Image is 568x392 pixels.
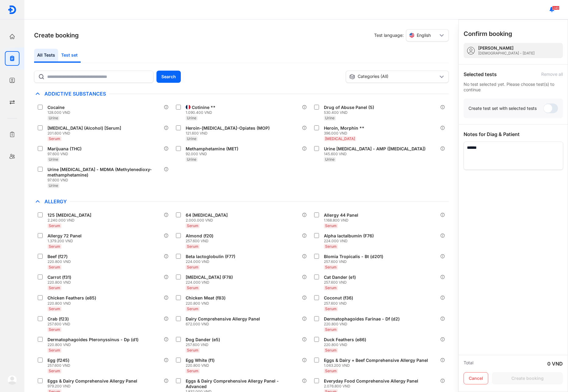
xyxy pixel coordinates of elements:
[186,280,235,285] div: 224.000 VND
[47,259,71,264] div: 220.800 VND
[324,152,428,156] div: 145.600 VND
[187,285,198,290] span: Serum
[47,384,140,389] div: 979.200 VND
[374,29,449,41] div: Test language:
[186,363,217,368] div: 220.800 VND
[192,105,216,110] div: Cotinine **
[186,358,215,363] div: Egg White (f1)
[186,301,228,306] div: 220.800 VND
[49,285,60,290] span: Serum
[47,125,121,131] div: [MEDICAL_DATA] (Alcohol) [Serum]
[325,265,337,269] span: Serum
[187,136,196,141] span: Urine
[49,136,60,141] span: Serum
[464,372,488,384] button: Cancel
[187,244,198,249] span: Serum
[49,369,60,373] span: Serum
[324,322,402,327] div: 220.800 VND
[186,131,272,136] div: 121.600 VND
[49,306,60,311] span: Serum
[49,244,60,249] span: Serum
[49,327,60,332] span: Serum
[464,360,473,367] div: Total
[324,378,418,384] div: Everyday Food Comprehensive Allergy Panel
[47,105,65,110] div: Cocaine
[464,71,497,78] div: Selected tests
[324,110,377,115] div: 530.400 VND
[186,316,260,322] div: Dairy Comprehensive Allergy Panel
[47,212,91,218] div: 125 [MEDICAL_DATA]
[47,322,71,327] div: 257.600 VND
[349,74,438,80] div: Categories (All)
[41,91,109,97] span: Addictive Substances
[187,157,196,162] span: Urine
[325,369,337,373] span: Serum
[47,110,70,115] div: 128.000 VND
[47,301,99,306] div: 220.800 VND
[324,316,400,322] div: Dermatophagoides Farinae - Df (d2)
[186,146,238,152] div: Methamphetamine (MET)
[186,254,235,259] div: Beta lactoglobulin (F77)
[47,363,72,368] div: 257.600 VND
[547,360,563,367] div: 0 VND
[47,280,74,285] div: 220.800 VND
[47,254,68,259] div: Beef (f27)
[47,275,71,280] div: Carrot (f31)
[324,280,358,285] div: 257.600 VND
[478,51,535,56] div: [DEMOGRAPHIC_DATA] - [DATE]
[324,146,426,152] div: Urine [MEDICAL_DATA] - AMP ([MEDICAL_DATA])
[324,212,358,218] div: Allergy 44 Panel
[478,45,535,51] div: [PERSON_NAME]
[325,116,335,120] span: Urine
[324,337,366,342] div: Duck Feathers (e86)
[47,146,82,152] div: Marijuana (THC)
[47,239,84,243] div: 1.379.200 VND
[187,348,198,352] span: Serum
[47,218,94,223] div: 2.240.000 VND
[49,183,58,188] span: Urine
[187,306,198,311] span: Serum
[156,71,181,83] button: Search
[186,342,223,347] div: 257.600 VND
[186,233,213,239] div: Almond (f20)
[49,116,58,120] span: Urine
[325,157,335,162] span: Urine
[324,233,374,239] div: Alpha lactalbumin (F76)
[47,295,96,301] div: Chicken Feathers (e85)
[468,106,537,111] div: Create test set with selected tests
[186,275,233,280] div: [MEDICAL_DATA] (F78)
[324,239,376,243] div: 224.000 VND
[541,72,563,77] div: Remove all
[324,342,369,347] div: 220.800 VND
[186,378,300,389] div: Eggs & Dairy Comprehensive Allergy Panel - Advanced
[325,223,337,228] span: Serum
[325,306,337,311] span: Serum
[325,285,337,290] span: Serum
[186,212,228,218] div: 64 [MEDICAL_DATA]
[47,233,82,239] div: Allergy 72 Panel
[41,198,70,205] span: Allergy
[492,372,563,384] button: Create booking
[324,218,361,223] div: 1.168.800 VND
[324,131,367,136] div: 396.000 VND
[324,275,356,280] div: Cat Dander (e1)
[324,105,374,110] div: Drug of Abuse Panel (5)
[47,358,69,363] div: Egg (f245)
[47,378,137,384] div: Eggs & Dairy Comprehensive Allergy Panel
[47,131,124,136] div: 201.600 VND
[325,136,355,141] span: [MEDICAL_DATA]
[47,337,138,342] div: Dermatophagoides Pteronyssinus - Dp (d1)
[187,116,196,120] span: Urine
[324,254,383,259] div: Blomia Tropicalis - Bt (d201)
[34,49,58,63] div: All Tests
[47,152,84,156] div: 97.600 VND
[324,259,386,264] div: 257.600 VND
[34,31,79,40] h3: Create booking
[187,223,198,228] span: Serum
[324,363,430,368] div: 1.063.200 VND
[49,265,60,269] span: Serum
[324,295,353,301] div: Coconut (f36)
[324,125,364,131] div: Heroin, Morphin **
[58,49,81,63] div: Test set
[464,82,563,93] div: No test selected yet. Please choose test(s) to continue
